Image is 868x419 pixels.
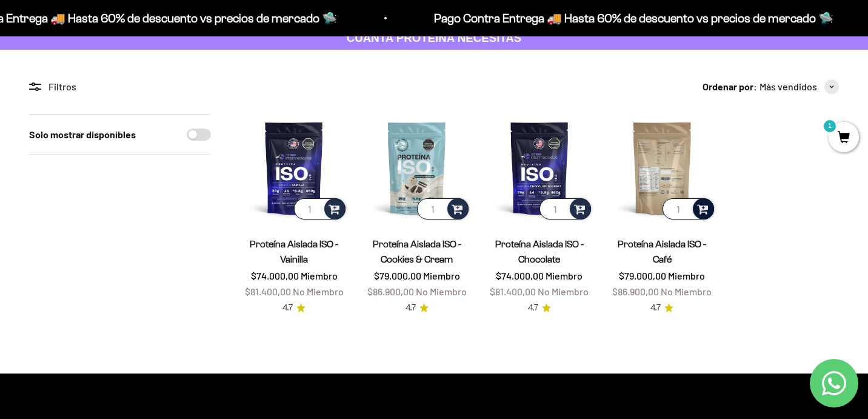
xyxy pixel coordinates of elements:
span: $86.900,00 [367,286,414,297]
mark: 1 [823,119,837,133]
span: $79.000,00 [374,270,421,281]
span: Miembro [668,270,705,281]
a: 4.74.7 de 5.0 estrellas [406,301,429,315]
span: $81.400,00 [490,286,536,297]
div: Filtros [29,79,211,95]
span: 4.7 [650,301,661,315]
a: Proteína Aislada ISO - Chocolate [495,239,584,264]
span: $74.000,00 [251,270,299,281]
a: Proteína Aislada ISO - Café [618,239,706,264]
button: Más vendidos [760,79,839,95]
span: $74.000,00 [496,270,544,281]
a: 4.74.7 de 5.0 estrellas [528,301,551,315]
span: Miembro [546,270,583,281]
label: Solo mostrar disponibles [29,127,136,142]
span: $81.400,00 [245,286,291,297]
a: 1 [829,132,859,145]
span: No Miembro [416,286,467,297]
span: No Miembro [538,286,589,297]
span: 4.7 [406,301,416,315]
span: Ordenar por: [703,79,757,95]
span: Miembro [301,270,338,281]
span: Más vendidos [760,79,817,95]
a: 4.74.7 de 5.0 estrellas [282,301,305,315]
span: Miembro [423,270,460,281]
span: No Miembro [661,286,712,297]
span: 4.7 [282,301,293,315]
span: 4.7 [528,301,538,315]
span: $79.000,00 [619,270,666,281]
img: Proteína Aislada ISO - Café [608,114,716,222]
p: Pago Contra Entrega 🚚 Hasta 60% de descuento vs precios de mercado 🛸 [400,8,800,28]
a: Proteína Aislada ISO - Vainilla [250,239,338,264]
strong: CUANTA PROTEÍNA NECESITAS [347,32,522,44]
a: 4.74.7 de 5.0 estrellas [650,301,673,315]
a: Proteína Aislada ISO - Cookies & Cream [373,239,461,264]
span: $86.900,00 [612,286,659,297]
span: No Miembro [293,286,344,297]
